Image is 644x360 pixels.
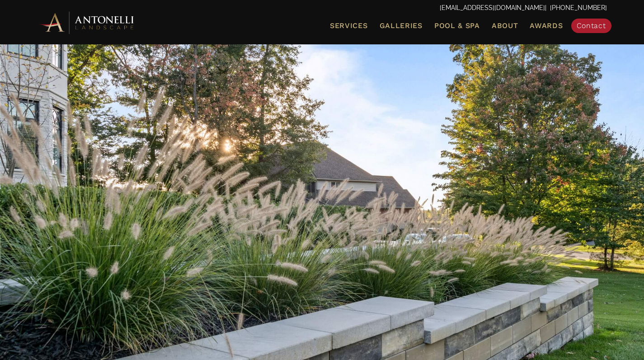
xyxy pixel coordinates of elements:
[380,21,423,30] span: Galleries
[434,21,480,30] span: Pool & Spa
[38,10,137,35] img: Antonelli Horizontal Logo
[571,19,611,33] a: Contact
[326,20,371,32] a: Services
[530,21,563,30] span: Awards
[526,20,566,32] a: Awards
[577,21,606,30] span: Contact
[431,20,484,32] a: Pool & Spa
[376,20,426,32] a: Galleries
[38,2,607,14] p: | [PHONE_NUMBER]
[330,22,368,29] span: Services
[492,22,518,29] span: About
[440,4,545,11] a: [EMAIL_ADDRESS][DOMAIN_NAME]
[488,20,522,32] a: About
